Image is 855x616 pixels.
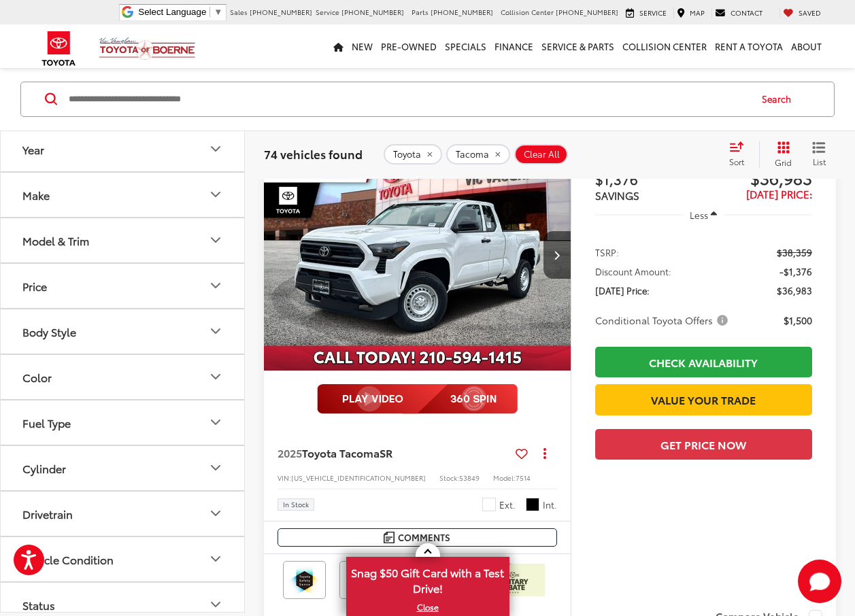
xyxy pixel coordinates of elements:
button: remove Tacoma [446,144,510,165]
button: YearYear [1,127,246,171]
span: $38,359 [777,245,812,259]
a: Check Availability [595,347,812,377]
a: 2025 Toyota Tacoma SR2025 Toyota Tacoma SR2025 Toyota Tacoma SR2025 Toyota Tacoma SR [263,140,572,371]
img: full motion video [317,384,518,414]
div: Drivetrain [22,507,73,520]
span: Comments [398,531,450,544]
span: Black Fabric [526,498,539,511]
span: In Stock [283,501,309,508]
button: Actions [533,441,557,465]
span: Grid [775,156,792,168]
span: 7514 [516,473,531,483]
div: Status [22,598,55,611]
span: SAVINGS [595,188,639,203]
div: Vehicle Condition [207,551,224,567]
a: 2025Toyota TacomaSR [278,445,510,460]
span: Ice Cap [482,498,496,511]
img: 2025 Toyota Tacoma SR [263,140,572,371]
span: Tacoma [456,149,489,160]
button: Select sort value [722,141,759,168]
button: Get Price Now [595,429,812,460]
span: Sales [230,7,248,17]
button: Clear All [514,144,568,165]
button: CylinderCylinder [1,446,246,490]
span: VIN: [278,473,291,483]
div: Make [207,186,224,203]
div: Make [22,188,50,201]
span: 2025 [278,445,302,460]
button: ColorColor [1,355,246,399]
span: $1,500 [784,313,812,327]
img: Comments [384,532,395,543]
span: 53849 [459,473,480,483]
button: Comments [278,528,557,547]
span: Saved [799,7,821,18]
a: Service & Parts: Opens in a new tab [537,24,618,68]
span: Int. [543,498,557,511]
button: Vehicle ConditionVehicle Condition [1,537,246,581]
svg: Start Chat [798,560,841,603]
span: -$1,376 [779,264,812,278]
a: Collision Center [618,24,711,68]
button: Toggle Chat Window [798,560,841,603]
img: Toyota Safety Sense Vic Vaughan Toyota of Boerne Boerne TX [286,564,323,596]
button: MakeMake [1,173,246,217]
a: Home [329,24,348,68]
span: [PHONE_NUMBER] [341,7,404,17]
span: Service [316,7,339,17]
span: dropdown dots [543,447,546,458]
button: Fuel TypeFuel Type [1,400,246,445]
div: Color [22,371,52,383]
button: Next image [543,231,571,279]
div: Color [207,369,224,385]
a: Contact [711,7,766,18]
span: 74 vehicles found [264,146,363,162]
span: [DATE] Price: [746,186,812,201]
span: Collision Center [501,7,554,17]
button: Less [684,203,724,227]
span: ▼ [214,7,222,17]
span: Toyota Tacoma [302,445,380,460]
span: Model: [493,473,516,483]
a: About [787,24,826,68]
a: Pre-Owned [377,24,441,68]
button: Model & TrimModel & Trim [1,218,246,262]
span: Conditional Toyota Offers [595,313,731,327]
span: Map [690,7,705,18]
div: Fuel Type [207,414,224,430]
a: Rent a Toyota [711,24,787,68]
button: DrivetrainDrivetrain [1,492,246,536]
a: Select Language​ [138,7,222,17]
span: [PHONE_NUMBER] [431,7,493,17]
span: Ext. [499,498,516,511]
button: List View [802,141,836,168]
div: Cylinder [22,462,66,475]
span: [PHONE_NUMBER] [250,7,312,17]
a: Map [673,7,708,18]
img: Toyota [33,27,84,71]
button: Grid View [759,141,802,168]
span: SR [380,445,392,460]
div: Price [22,279,47,292]
div: Price [207,277,224,294]
span: ​ [209,7,210,17]
img: ToyotaCare Vic Vaughan Toyota of Boerne Boerne TX [342,564,438,596]
div: Body Style [22,325,76,338]
span: TSRP: [595,245,619,259]
span: Parts [412,7,429,17]
div: Vehicle Condition [22,553,114,566]
span: Service [639,7,667,18]
span: $36,983 [777,284,812,297]
div: Year [22,143,44,156]
input: Search by Make, Model, or Keyword [67,83,749,116]
a: My Saved Vehicles [779,7,824,18]
div: Drivetrain [207,505,224,521]
span: Contact [731,7,762,18]
span: [PHONE_NUMBER] [556,7,618,17]
button: Body StyleBody Style [1,309,246,354]
a: Value Your Trade [595,384,812,415]
span: Less [690,209,708,221]
button: PricePrice [1,264,246,308]
button: Conditional Toyota Offers [595,313,733,327]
